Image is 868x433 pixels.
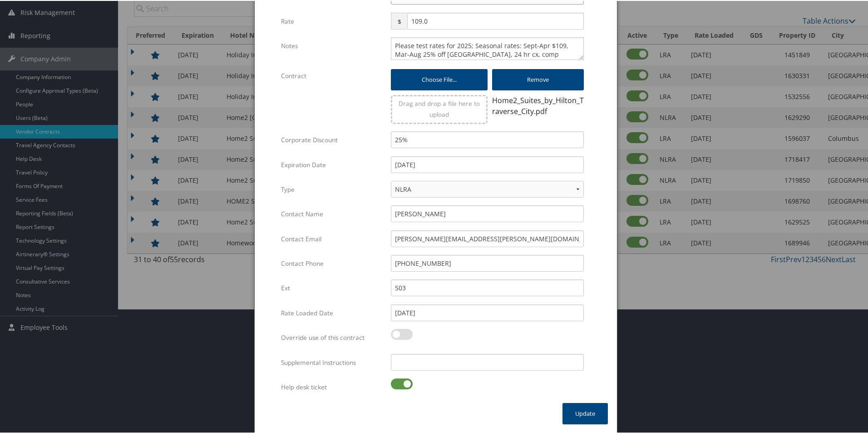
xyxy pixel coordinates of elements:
[281,304,384,321] label: Rate Loaded Date
[281,36,384,54] label: Notes
[281,155,384,173] label: Expiration Date
[281,12,384,29] label: Rate
[281,229,384,247] label: Contact Email
[562,402,608,423] button: Update
[281,328,384,345] label: Override use of this contract
[492,68,584,90] button: Remove
[281,279,384,296] label: Ext
[391,254,584,271] input: (___) ___-____
[281,130,384,148] label: Corporate Discount
[281,254,384,271] label: Contact Phone
[281,66,384,84] label: Contract
[391,12,407,29] span: $
[281,204,384,222] label: Contact Name
[281,180,384,197] label: Type
[281,353,384,370] label: Supplemental Instructions
[281,378,384,395] label: Help desk ticket
[399,98,480,118] span: Drag and drop a file here to upload
[492,94,584,116] div: Home2_Suites_by_Hilton_Traverse_City.pdf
